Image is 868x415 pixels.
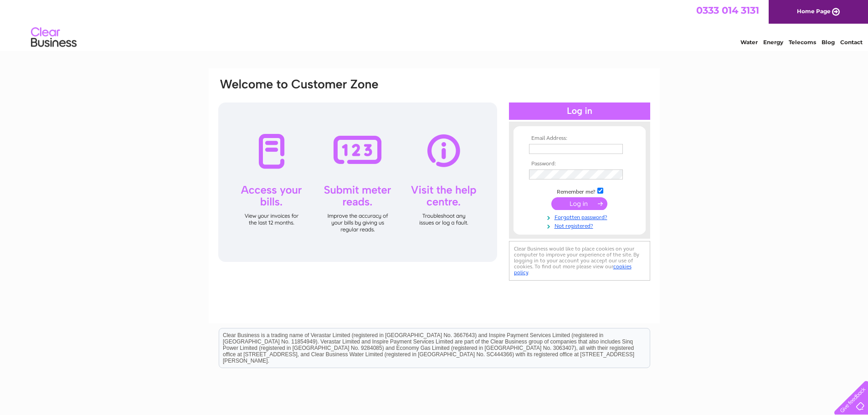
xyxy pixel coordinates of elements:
input: Submit [551,197,607,210]
a: cookies policy [514,263,632,276]
th: Password: [527,161,632,167]
a: Water [740,39,758,46]
a: 0333 014 3131 [696,5,759,16]
div: Clear Business would like to place cookies on your computer to improve your experience of the sit... [509,241,650,281]
a: Contact [840,39,863,46]
a: Telecoms [789,39,816,46]
td: Remember me? [527,186,632,195]
a: Forgotten password? [529,212,632,221]
div: Clear Business is a trading name of Verastar Limited (registered in [GEOGRAPHIC_DATA] No. 3667643... [219,5,650,44]
a: Blog [822,39,835,46]
a: Not registered? [529,221,632,230]
th: Email Address: [527,135,632,142]
img: logo.png [31,24,77,51]
a: Energy [763,39,783,46]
